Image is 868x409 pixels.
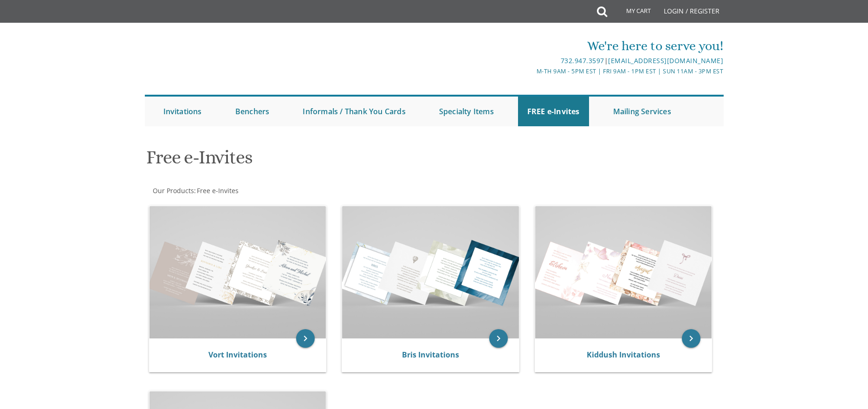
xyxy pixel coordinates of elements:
a: My Cart [606,1,657,24]
a: Specialty Items [430,97,503,126]
div: : [145,186,434,195]
div: | [338,55,723,66]
a: Mailing Services [604,97,680,126]
a: keyboard_arrow_right [296,329,315,348]
a: Kiddush Invitations [587,350,660,360]
a: 732.947.3597 [561,56,604,65]
a: Our Products [152,186,194,195]
a: Benchers [226,97,279,126]
a: Vort Invitations [208,350,267,360]
img: Kiddush Invitations [535,206,712,338]
img: Bris Invitations [342,206,519,338]
a: Informals / Thank You Cards [293,97,415,126]
div: We're here to serve you! [338,37,723,55]
a: keyboard_arrow_right [682,329,700,348]
h1: Free e-Invites [146,147,525,175]
a: [EMAIL_ADDRESS][DOMAIN_NAME] [608,56,723,65]
a: Bris Invitations [402,350,459,360]
a: FREE e-Invites [518,97,589,126]
a: keyboard_arrow_right [489,329,508,348]
a: Free e-Invites [196,186,239,195]
div: M-Th 9am - 5pm EST | Fri 9am - 1pm EST | Sun 11am - 3pm EST [338,66,723,76]
span: Free e-Invites [197,186,239,195]
img: Vort Invitations [149,206,326,338]
a: Invitations [154,97,211,126]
